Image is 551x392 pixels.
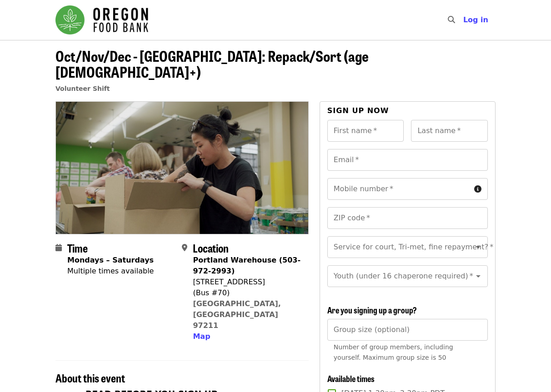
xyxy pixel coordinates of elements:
[193,288,301,298] div: (Bus #70)
[56,102,308,233] img: Oct/Nov/Dec - Portland: Repack/Sort (age 8+) organized by Oregon Food Bank
[327,106,389,115] span: Sign up now
[456,11,496,29] button: Log in
[182,243,187,252] i: map-marker-alt icon
[193,277,301,288] div: [STREET_ADDRESS]
[327,372,375,384] span: Available times
[472,270,485,283] button: Open
[67,256,154,264] strong: Mondays – Saturdays
[461,9,468,31] input: Search
[193,332,210,341] span: Map
[193,240,229,256] span: Location
[474,185,481,194] i: circle-info icon
[55,370,125,386] span: About this event
[55,85,110,92] a: Volunteer Shift
[327,304,417,316] span: Are you signing up a group?
[327,149,488,171] input: Email
[193,299,281,330] a: [GEOGRAPHIC_DATA], [GEOGRAPHIC_DATA] 97211
[67,240,88,256] span: Time
[448,15,455,24] i: search icon
[327,319,488,341] input: [object Object]
[55,243,62,252] i: calendar icon
[193,256,301,275] strong: Portland Warehouse (503-972-2993)
[411,120,488,142] input: Last name
[193,331,210,342] button: Map
[327,120,404,142] input: First name
[327,178,471,200] input: Mobile number
[463,15,488,24] span: Log in
[327,207,488,229] input: ZIP code
[55,45,369,82] span: Oct/Nov/Dec - [GEOGRAPHIC_DATA]: Repack/Sort (age [DEMOGRAPHIC_DATA]+)
[67,266,154,277] div: Multiple times available
[472,241,485,253] button: Open
[334,343,453,361] span: Number of group members, including yourself. Maximum group size is 50
[55,5,148,35] img: Oregon Food Bank - Home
